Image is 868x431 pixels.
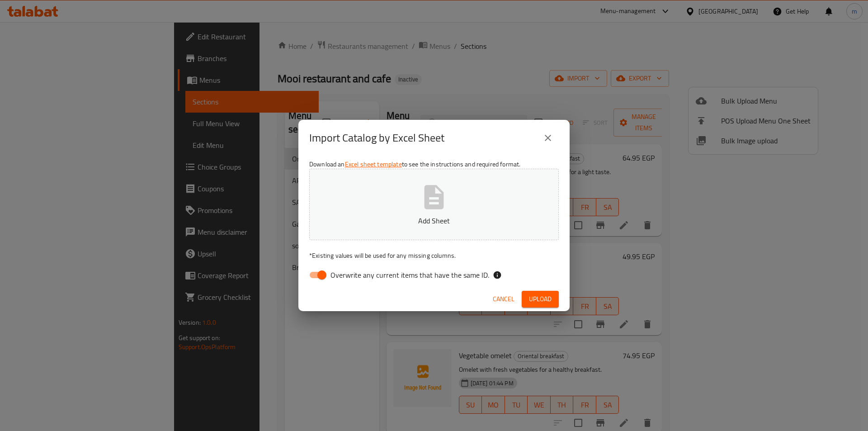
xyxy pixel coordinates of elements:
[323,215,545,226] p: Add Sheet
[309,251,559,260] p: Existing values will be used for any missing columns.
[537,127,559,149] button: close
[298,156,570,287] div: Download an to see the instructions and required format.
[522,291,559,308] button: Upload
[309,169,559,240] button: Add Sheet
[493,270,502,279] svg: If the overwrite option isn't selected, then the items that match an existing ID will be ignored ...
[489,291,518,308] button: Cancel
[309,131,444,145] h2: Import Catalog by Excel Sheet
[529,294,552,305] span: Upload
[493,294,514,305] span: Cancel
[330,270,489,280] span: Overwrite any current items that have the same ID.
[345,158,402,170] a: Excel sheet template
